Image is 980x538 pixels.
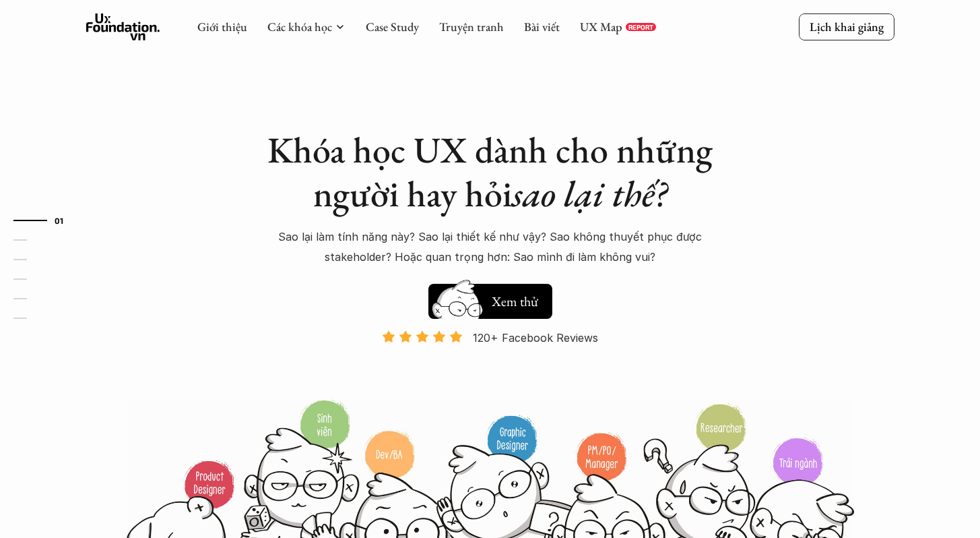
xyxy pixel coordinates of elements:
[512,170,667,217] em: sao lại thế?
[197,19,247,34] a: Giới thiệu
[255,227,726,268] p: Sao lại làm tính năng này? Sao lại thiết kế như vậy? Sao không thuyết phục được stakeholder? Hoặc...
[366,19,419,34] a: Case Study
[55,215,64,225] strong: 01
[255,128,726,216] h1: Khóa học UX dành cho những người hay hỏi
[267,19,332,34] a: Các khóa học
[428,277,552,319] a: Xem thử
[628,23,653,31] p: REPORT
[626,23,656,31] a: REPORT
[810,19,884,34] p: Lịch khai giảng
[473,328,598,348] p: 120+ Facebook Reviews
[13,212,77,229] a: 01
[524,19,560,34] a: Bài viết
[370,330,610,398] a: 120+ Facebook Reviews
[580,19,622,34] a: UX Map
[492,292,538,311] h5: Xem thử
[439,19,504,34] a: Truyện tranh
[799,13,894,40] a: Lịch khai giảng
